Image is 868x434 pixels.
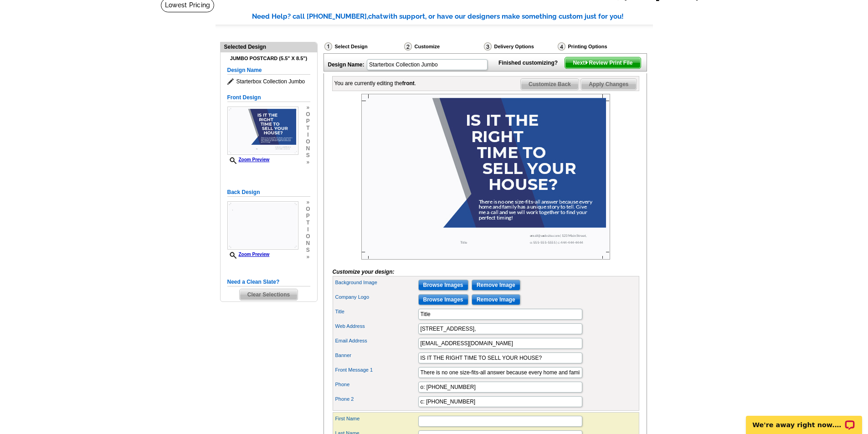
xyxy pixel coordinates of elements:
span: t [306,125,310,132]
span: » [306,254,310,260]
i: Customize your design: [333,269,395,275]
label: Web Address [335,322,417,330]
a: Zoom Preview [227,157,270,162]
span: n [306,240,310,247]
span: Clear Selections [240,289,298,300]
span: i [306,226,310,233]
span: s [306,152,310,159]
input: Remove Image [472,280,520,291]
img: Z18889507_00001_1.jpg [361,94,610,260]
input: Remove Image [472,294,520,305]
h5: Design Name [227,66,310,75]
input: Browse Images [418,280,468,291]
a: Zoom Preview [227,252,270,257]
span: o [306,111,310,118]
span: » [306,159,310,166]
span: t [306,220,310,226]
img: Printing Options & Summary [558,42,565,51]
div: Select Design [324,42,403,53]
label: Phone 2 [335,395,417,403]
span: » [306,199,310,206]
label: Background Image [335,279,417,286]
span: n [306,145,310,152]
div: Selected Design [221,42,317,51]
span: o [306,233,310,240]
img: Select Design [324,42,332,51]
img: button-next-arrow-white.png [585,61,589,65]
span: p [306,213,310,220]
div: Customize [403,42,483,53]
input: Browse Images [418,294,468,305]
label: Title [335,308,417,316]
span: Next Review Print File [565,57,640,68]
h5: Need a Clean Slate? [227,278,310,286]
div: Printing Options [557,42,638,51]
span: Customize Back [521,79,579,90]
div: You are currently editing the . [334,79,416,87]
strong: Finished customizing? [498,60,563,66]
img: Delivery Options [484,42,492,51]
img: Customize [404,42,412,51]
label: Banner [335,352,417,359]
span: s [306,247,310,254]
label: First Name [335,415,417,423]
span: chat [368,12,383,20]
span: p [306,118,310,125]
img: Z18889507_00001_1.jpg [227,107,298,155]
label: Company Logo [335,293,417,301]
img: Z18889507_00001_2.jpg [227,201,298,250]
h5: Front Design [227,93,310,102]
div: Need Help? call [PHONE_NUMBER], with support, or have our designers make something custom just fo... [252,11,653,22]
label: Email Address [335,337,417,345]
div: Delivery Options [483,42,557,51]
span: » [306,104,310,111]
span: Apply Changes [581,79,636,90]
iframe: LiveChat chat widget [740,405,868,434]
label: Front Message 1 [335,366,417,374]
h4: Jumbo Postcard (5.5" x 8.5") [227,56,310,61]
span: o [306,138,310,145]
span: Starterbox Collection Jumbo [227,77,310,86]
strong: Design Name: [328,61,365,68]
h5: Back Design [227,188,310,197]
span: o [306,206,310,213]
span: i [306,132,310,138]
b: front [402,80,415,87]
label: Phone [335,381,417,388]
